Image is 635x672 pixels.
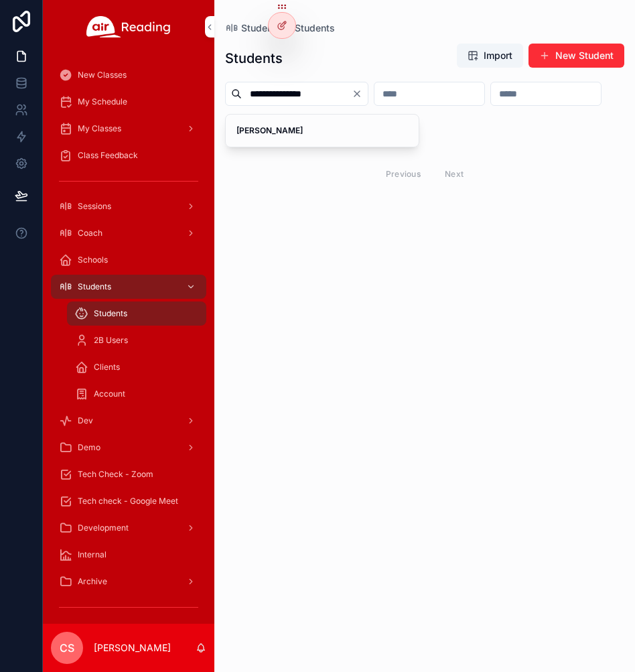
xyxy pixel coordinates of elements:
[78,150,138,161] span: Class Feedback
[236,125,303,135] strong: [PERSON_NAME]
[51,462,206,486] a: Tech Check - Zoom
[60,640,74,656] span: CS
[295,21,335,35] a: Students
[78,228,102,239] span: Coach
[78,523,129,533] span: Development
[78,442,100,453] span: Demo
[86,16,171,38] img: App logo
[78,576,107,587] span: Archive
[51,143,206,167] a: Class Feedback
[225,114,419,147] a: [PERSON_NAME]
[67,355,206,379] a: Clients
[528,44,624,68] button: New Student
[67,301,206,326] a: Students
[51,516,206,540] a: Development
[51,117,206,141] a: My Classes
[484,49,512,62] span: Import
[94,641,171,655] p: [PERSON_NAME]
[78,469,153,480] span: Tech Check - Zoom
[352,88,368,99] button: Clear
[78,70,127,80] span: New Classes
[225,21,281,35] a: Students
[78,123,121,134] span: My Classes
[78,201,111,212] span: Sessions
[51,90,206,114] a: My Schedule
[457,44,523,68] button: Import
[51,63,206,87] a: New Classes
[43,54,214,624] div: scrollable content
[51,569,206,594] a: Archive
[78,255,108,265] span: Schools
[51,409,206,433] a: Dev
[78,415,93,426] span: Dev
[51,489,206,513] a: Tech check - Google Meet
[94,389,125,399] span: Account
[51,248,206,272] a: Schools
[67,382,206,406] a: Account
[225,49,283,68] h1: Students
[51,435,206,460] a: Demo
[78,281,111,292] span: Students
[94,308,127,319] span: Students
[94,335,128,346] span: 2B Users
[241,21,281,35] span: Students
[78,96,127,107] span: My Schedule
[51,194,206,218] a: Sessions
[51,221,206,245] a: Coach
[51,275,206,299] a: Students
[78,496,178,507] span: Tech check - Google Meet
[94,362,120,373] span: Clients
[51,543,206,567] a: Internal
[67,328,206,352] a: 2B Users
[78,549,107,560] span: Internal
